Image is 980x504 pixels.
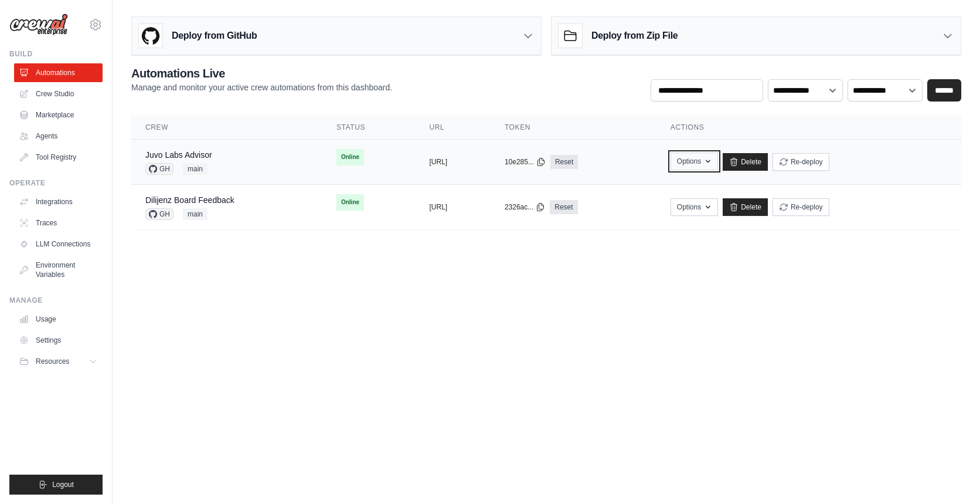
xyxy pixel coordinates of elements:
[145,208,173,220] span: GH
[921,448,980,504] iframe: Chat Widget
[14,256,103,284] a: Environment Variables
[14,214,103,232] a: Traces
[723,198,768,216] a: Delete
[336,194,364,211] span: Online
[14,192,103,211] a: Integrations
[9,49,103,59] div: Build
[145,150,212,160] a: Juvo Labs Advisor
[14,331,103,350] a: Settings
[671,153,718,170] button: Options
[14,310,103,329] a: Usage
[131,82,392,93] p: Manage and monitor your active crew automations from this dashboard.
[505,202,545,212] button: 2326ac...
[491,116,656,140] th: Token
[14,127,103,146] a: Agents
[172,29,257,43] h3: Deploy from GitHub
[14,84,103,103] a: Crew Studio
[36,357,69,366] span: Resources
[550,200,577,214] a: Reset
[131,116,322,140] th: Crew
[322,116,416,140] th: Status
[145,163,173,175] span: GH
[183,163,207,175] span: main
[9,13,68,36] img: Logo
[14,352,103,371] button: Resources
[336,149,364,165] span: Online
[9,296,103,305] div: Manage
[723,153,768,171] a: Delete
[183,208,207,220] span: main
[52,480,74,489] span: Logout
[9,178,103,188] div: Operate
[14,106,103,124] a: Marketplace
[139,24,162,48] img: GitHub Logo
[9,475,103,495] button: Logout
[145,195,234,205] a: Dilijenz Board Feedback
[773,153,829,171] button: Re-deploy
[671,198,718,216] button: Options
[131,65,392,82] h2: Automations Live
[656,116,961,140] th: Actions
[505,157,546,167] button: 10e285...
[416,116,491,140] th: URL
[550,155,578,169] a: Reset
[591,29,678,43] h3: Deploy from Zip File
[14,235,103,253] a: LLM Connections
[14,63,103,82] a: Automations
[773,198,829,216] button: Re-deploy
[14,148,103,167] a: Tool Registry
